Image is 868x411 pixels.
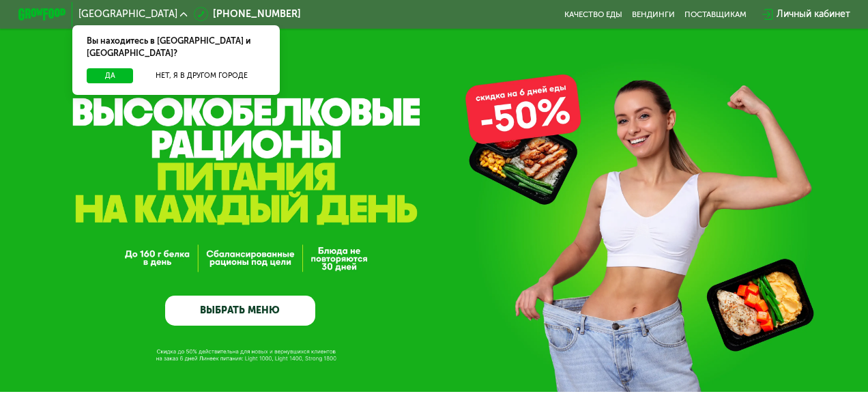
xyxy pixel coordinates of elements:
button: Нет, я в другом городе [138,68,265,83]
div: поставщикам [684,10,747,19]
span: [GEOGRAPHIC_DATA] [78,10,177,19]
a: [PHONE_NUMBER] [194,7,301,21]
div: Вы находитесь в [GEOGRAPHIC_DATA] и [GEOGRAPHIC_DATA]? [72,25,280,69]
a: Качество еды [564,10,622,19]
div: Личный кабинет [777,7,850,21]
button: Да [87,68,133,83]
a: ВЫБРАТЬ МЕНЮ [165,296,315,326]
a: Вендинги [632,10,675,19]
